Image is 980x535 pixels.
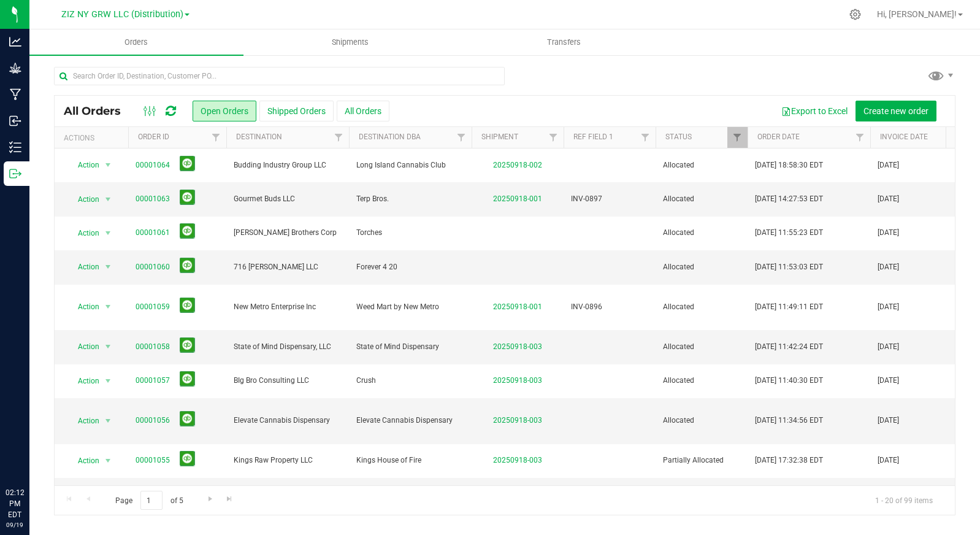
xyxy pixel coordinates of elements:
[234,455,342,466] span: Kings Raw Property LLC
[356,227,464,239] span: Torches
[757,133,800,141] a: Order Date
[755,261,823,273] span: [DATE] 11:53:03 EDT
[942,127,962,148] a: Filter
[101,156,116,174] span: select
[136,261,170,273] a: 00001060
[136,455,170,466] a: 00001055
[878,301,899,313] span: [DATE]
[863,106,928,116] span: Create new order
[493,194,542,203] a: 20250918-001
[356,160,464,171] span: Long Island Cannabis Club
[136,341,170,353] a: 00001058
[755,415,823,426] span: [DATE] 11:34:56 EDT
[481,133,518,141] a: Shipment
[773,101,856,121] button: Export to Excel
[663,455,740,466] span: Partially Allocated
[543,127,564,148] a: Filter
[136,301,170,313] a: 00001059
[530,37,597,48] span: Transfers
[571,193,602,205] span: INV-0897
[138,133,169,141] a: Order ID
[329,127,349,148] a: Filter
[61,9,183,20] span: ZIZ NY GRW LLC (Distribution)
[193,101,256,121] button: Open Orders
[206,127,226,148] a: Filter
[136,193,170,205] a: 00001063
[315,37,385,48] span: Shipments
[457,29,672,55] a: Transfers
[29,29,243,55] a: Orders
[571,301,602,313] span: INV-0896
[201,491,219,507] a: Go to the next page
[9,62,21,74] inline-svg: Grow
[9,167,21,180] inline-svg: Outbound
[573,133,613,141] a: Ref Field 1
[663,415,740,426] span: Allocated
[493,456,542,464] a: 20250918-003
[136,415,170,426] a: 00001056
[356,455,464,466] span: Kings House of Fire
[108,37,164,48] span: Orders
[356,193,464,205] span: Terp Bros.
[755,341,823,353] span: [DATE] 11:42:24 EDT
[101,191,116,208] span: select
[101,412,116,429] span: select
[493,302,542,311] a: 20250918-001
[865,491,943,509] span: 1 - 20 of 99 items
[234,160,342,171] span: Budding Industry Group LLC
[64,104,133,118] span: All Orders
[67,298,100,315] span: Action
[755,301,823,313] span: [DATE] 11:49:11 EDT
[663,301,740,313] span: Allocated
[67,156,100,174] span: Action
[850,127,870,148] a: Filter
[755,227,823,239] span: [DATE] 11:55:23 EDT
[755,455,823,466] span: [DATE] 17:32:38 EDT
[67,258,100,275] span: Action
[493,342,542,351] a: 20250918-003
[493,376,542,385] a: 20250918-003
[67,225,100,242] span: Action
[727,127,748,148] a: Filter
[105,491,193,510] span: Page of 5
[878,160,899,171] span: [DATE]
[337,101,389,121] button: All Orders
[101,225,116,242] span: select
[9,115,21,127] inline-svg: Inbound
[64,134,123,142] div: Actions
[234,375,342,387] span: BIg Bro Consulting LLC
[663,341,740,353] span: Allocated
[356,375,464,387] span: Crush
[878,341,899,353] span: [DATE]
[234,301,342,313] span: New Metro Enterprise Inc
[101,338,116,355] span: select
[101,258,116,275] span: select
[67,372,100,390] span: Action
[663,193,740,205] span: Allocated
[493,416,542,425] a: 20250918-003
[12,437,49,474] iframe: Resource center
[136,160,170,171] a: 00001064
[234,415,342,426] span: Elevate Cannabis Dispensary
[221,491,239,507] a: Go to the last page
[755,193,823,205] span: [DATE] 14:27:53 EDT
[880,133,928,141] a: Invoice Date
[67,452,100,469] span: Action
[878,375,899,387] span: [DATE]
[878,261,899,273] span: [DATE]
[243,29,457,55] a: Shipments
[663,375,740,387] span: Allocated
[878,193,899,205] span: [DATE]
[234,261,342,273] span: 716 [PERSON_NAME] LLC
[356,261,464,273] span: Forever 4 20
[878,455,899,466] span: [DATE]
[356,301,464,313] span: Weed Mart by New Metro
[359,133,421,141] a: Destination DBA
[848,9,863,20] div: Manage settings
[259,101,334,121] button: Shipped Orders
[877,9,957,19] span: Hi, [PERSON_NAME]!
[635,127,656,148] a: Filter
[9,141,21,153] inline-svg: Inventory
[665,133,692,141] a: Status
[236,133,282,141] a: Destination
